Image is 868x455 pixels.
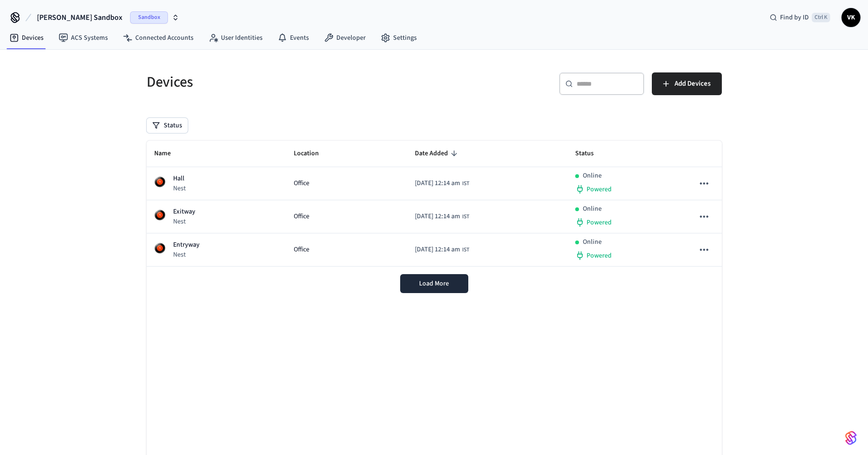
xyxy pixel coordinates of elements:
span: Powered [587,251,612,260]
span: Office [294,245,309,255]
span: [DATE] 12:14 am [415,245,460,255]
a: Settings [373,29,424,46]
p: Hall [173,174,186,184]
span: Office [294,178,309,188]
div: Find by IDCtrl K [762,9,838,26]
p: Nest [173,217,195,226]
a: Events [270,29,316,46]
span: [PERSON_NAME] Sandbox [37,12,123,23]
p: Nest [173,184,186,193]
table: sticky table [147,141,722,267]
button: VK [842,8,860,27]
span: Add Devices [675,78,710,90]
p: Exitway [173,207,195,217]
span: [DATE] 12:14 am [415,178,460,188]
span: Ctrl K [812,13,830,22]
span: Sandbox [130,11,168,24]
img: nest_learning_thermostat [154,176,166,187]
p: Nest [173,250,200,259]
div: Asia/Calcutta [415,245,469,255]
span: Status [575,146,606,161]
button: Status [147,118,188,133]
p: Entryway [173,240,200,250]
a: Developer [316,29,373,46]
p: Online [583,237,602,247]
span: Office [294,212,309,222]
p: Online [583,171,602,181]
img: SeamLogoGradient.69752ec5.svg [845,430,857,446]
img: nest_learning_thermostat [154,209,166,221]
div: Asia/Calcutta [415,178,469,188]
a: Connected Accounts [115,29,201,46]
button: Load More [400,274,468,293]
span: Find by ID [780,13,809,22]
span: [DATE] 12:14 am [415,212,460,222]
span: VK [842,9,859,26]
span: Name [154,146,183,161]
span: Date Added [415,146,460,161]
p: Online [583,204,602,214]
span: Load More [419,279,449,288]
h5: Devices [147,72,429,92]
a: ACS Systems [51,29,115,46]
span: Powered [587,218,612,227]
span: Powered [587,185,612,194]
span: IST [462,179,469,188]
span: Location [294,146,331,161]
img: nest_learning_thermostat [154,242,166,254]
button: Add Devices [652,72,722,95]
a: Devices [2,29,51,46]
div: Asia/Calcutta [415,212,469,222]
span: IST [462,246,469,254]
span: IST [462,213,469,221]
a: User Identities [201,29,270,46]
